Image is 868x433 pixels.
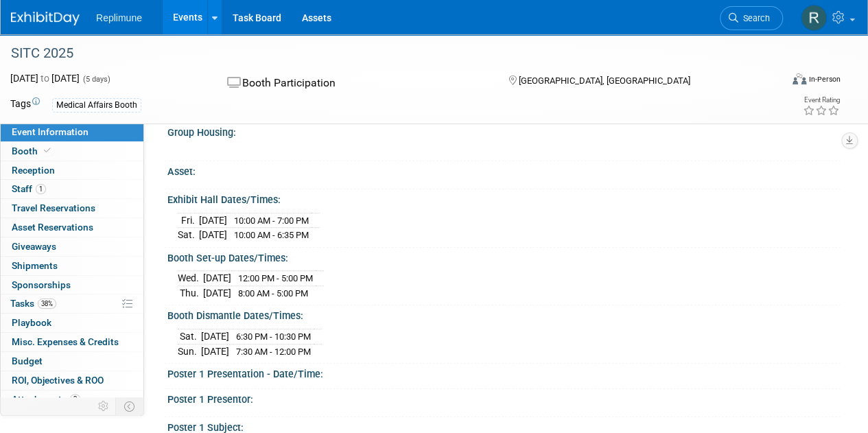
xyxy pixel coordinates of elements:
span: Event Information [12,126,89,137]
a: Reception [1,161,143,180]
div: Group Housing: [167,122,841,139]
td: Wed. [178,271,203,286]
div: Exhibit Hall Dates/Times: [167,189,841,207]
img: ExhibitDay [11,12,80,25]
a: Search [720,6,783,30]
td: Sat. [178,329,201,344]
img: Format-Inperson.png [793,73,806,84]
span: 10:00 AM - 7:00 PM [234,215,309,226]
td: Tags [10,97,40,113]
div: Poster 1 Presentor: [167,389,841,406]
a: ROI, Objectives & ROO [1,371,143,390]
td: [DATE] [203,285,231,300]
span: Staff [12,183,46,194]
span: Search [738,13,770,23]
div: Event Format [719,71,841,92]
td: [DATE] [201,329,229,344]
div: Booth Set-up Dates/Times: [167,248,841,265]
div: Medical Affairs Booth [52,98,141,113]
td: [DATE] [203,271,231,286]
span: [DATE] [DATE] [10,73,80,84]
a: Misc. Expenses & Credits [1,333,143,351]
a: Giveaways [1,237,143,256]
span: 10:00 AM - 6:35 PM [234,230,309,240]
span: to [38,73,51,84]
span: 12:00 PM - 5:00 PM [238,273,313,283]
a: Staff1 [1,180,143,198]
span: Booth [12,145,54,156]
a: Asset Reservations [1,218,143,237]
span: ROI, Objectives & ROO [12,375,104,386]
td: [DATE] [199,213,227,228]
td: Sat. [178,228,199,242]
a: Event Information [1,123,143,141]
td: Fri. [178,213,199,228]
img: Rosalind Malhotra [801,5,827,31]
span: Reception [12,165,55,176]
span: Misc. Expenses & Credits [12,336,119,347]
a: Budget [1,352,143,371]
td: [DATE] [201,344,229,358]
span: Playbook [12,317,51,328]
div: Booth Dismantle Dates/Times: [167,305,841,323]
span: Shipments [12,260,58,271]
a: Attachments2 [1,390,143,409]
span: 2 [70,394,80,404]
span: Giveaways [12,241,56,252]
span: Sponsorships [12,279,71,290]
div: Poster 1 Presentation - Date/Time: [167,364,841,381]
span: 8:00 AM - 5:00 PM [238,288,308,299]
td: Toggle Event Tabs [116,397,144,415]
span: (5 days) [82,75,110,84]
td: Thu. [178,285,203,300]
div: Event Rating [803,97,840,104]
span: Travel Reservations [12,202,95,213]
span: [GEOGRAPHIC_DATA], [GEOGRAPHIC_DATA] [518,75,690,86]
i: Booth reservation complete [44,147,51,154]
div: Booth Participation [223,71,486,95]
span: Attachments [12,394,80,405]
a: Sponsorships [1,276,143,294]
span: 1 [36,184,46,194]
span: 7:30 AM - 12:00 PM [236,347,311,357]
a: Playbook [1,314,143,332]
a: Tasks38% [1,294,143,313]
div: SITC 2025 [6,41,770,66]
a: Travel Reservations [1,199,143,218]
span: Budget [12,355,43,366]
span: Asset Reservations [12,222,93,233]
div: Asset: [167,161,841,178]
span: Tasks [10,298,56,309]
span: 6:30 PM - 10:30 PM [236,331,311,342]
td: Sun. [178,344,201,358]
a: Shipments [1,257,143,275]
div: In-Person [808,74,841,84]
a: Booth [1,142,143,161]
span: 38% [38,299,56,309]
td: [DATE] [199,228,227,242]
span: Replimune [96,12,142,23]
td: Personalize Event Tab Strip [92,397,116,415]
